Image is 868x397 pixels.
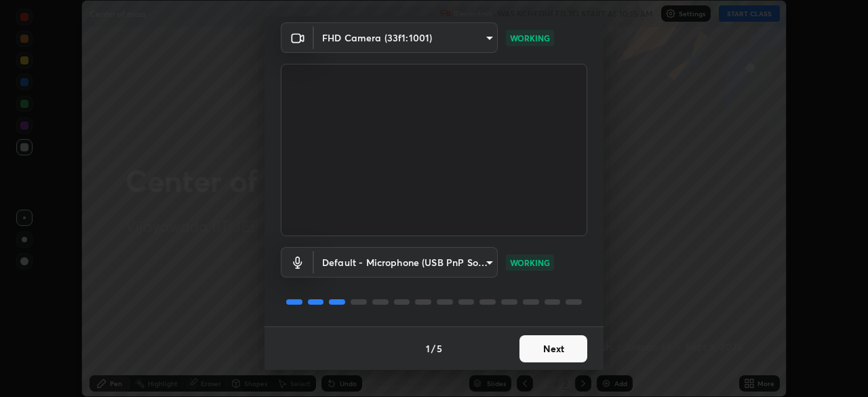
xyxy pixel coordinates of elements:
p: WORKING [510,257,550,269]
h4: 5 [437,341,442,356]
div: FHD Camera (33f1:1001) [314,247,498,278]
div: FHD Camera (33f1:1001) [314,22,498,53]
button: Next [519,335,587,362]
p: WORKING [510,32,550,44]
h4: 1 [426,341,430,356]
h4: / [431,341,435,356]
